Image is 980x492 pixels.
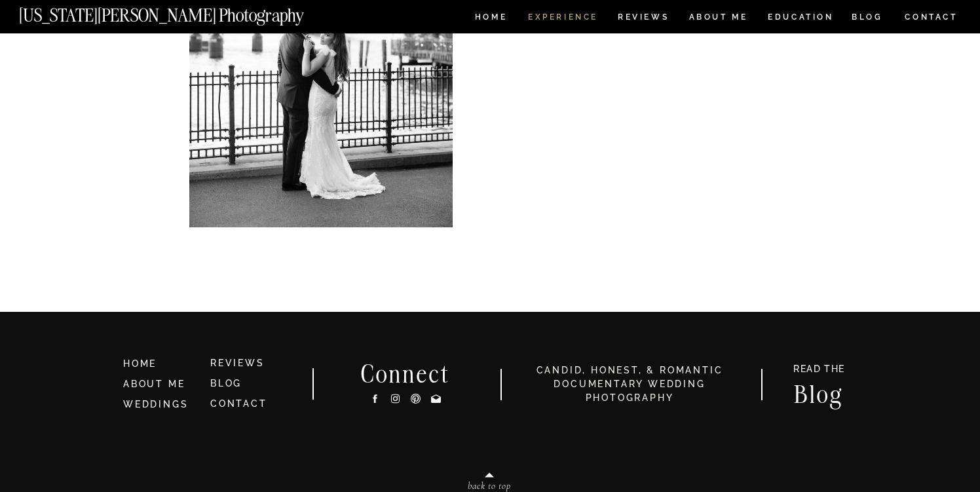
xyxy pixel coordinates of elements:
a: REVIEWS [210,358,265,368]
a: ABOUT ME [123,379,185,389]
a: [US_STATE][PERSON_NAME] Photography [19,7,348,18]
a: HOME [123,357,199,371]
a: HOME [472,13,510,24]
a: BLOG [210,378,242,388]
a: BLOG [852,13,883,24]
a: WEDDINGS [123,399,188,409]
a: EDUCATION [766,13,835,24]
a: CONTACT [904,10,958,24]
h2: Connect [344,362,467,383]
a: Experience [528,13,597,24]
h3: candid, honest, & romantic Documentary Wedding photography [519,364,740,405]
a: Blog [781,383,857,403]
a: ABOUT ME [688,13,748,24]
a: REVIEWS [618,13,667,24]
a: READ THE [787,364,852,378]
a: CONTACT [210,398,267,409]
